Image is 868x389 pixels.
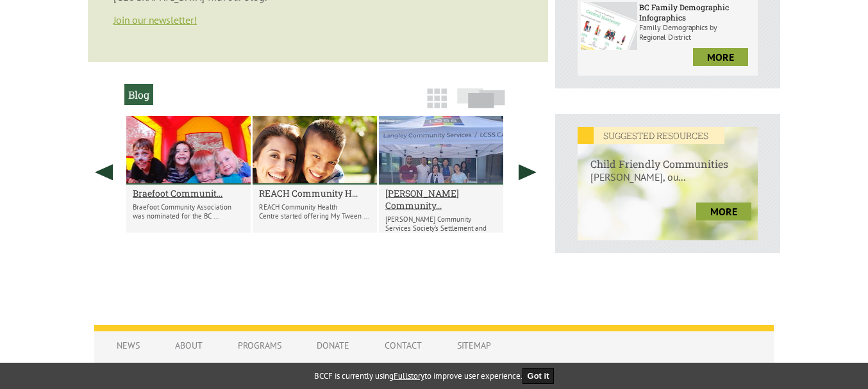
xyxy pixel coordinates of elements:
li: Langley Community Services Society Nominated for Award [379,116,503,233]
a: Sitemap [444,333,504,358]
img: slide-icon.png [457,88,505,108]
img: grid-icon.png [427,88,447,108]
h6: BC Family Demographic Infographics [639,2,755,22]
a: Fullstory [394,370,424,381]
a: Braefoot Communit... [133,187,244,199]
a: Slide View [453,94,509,115]
em: SUGGESTED RESOURCES [578,127,724,144]
h6: Child Friendly Communities [578,144,758,170]
p: Family Demographics by Regional District [639,22,755,42]
a: News [104,333,153,358]
li: REACH Community Health Centre Offering My Tween and Me [253,116,377,233]
a: About [162,333,215,358]
a: more [696,203,751,220]
a: Donate [304,333,362,358]
a: more [693,48,748,66]
li: Braefoot Community Association Nominated for Family Service Award [126,116,251,233]
p: REACH Community Health Centre started offering My Tween ... [259,203,371,220]
a: Programs [225,333,294,358]
p: [PERSON_NAME], ou... [578,170,758,196]
a: Grid View [423,94,451,115]
a: [PERSON_NAME] Community... [385,187,497,211]
p: [PERSON_NAME] Community Services Society’s Settlement and Inte... [385,215,497,242]
h2: Blog [124,84,153,105]
button: Got it [522,368,555,384]
p: Braefoot Community Association was nominated for the BC ... [133,203,244,220]
a: Contact [372,333,435,358]
a: Join our newsletter! [113,13,197,26]
a: REACH Community H... [259,187,371,199]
